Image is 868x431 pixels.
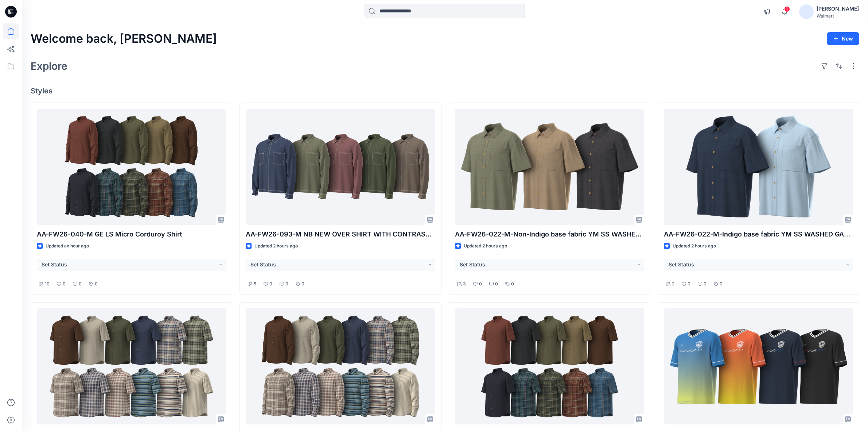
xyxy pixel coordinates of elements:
[511,280,514,288] p: 0
[246,229,435,239] p: AA-FW26-093-M NB NEW OVER SHIRT WITH CONTRAST STITCH
[269,280,272,288] p: 0
[37,109,226,225] a: AA-FW26-040-M GE LS Micro Corduroy Shirt
[79,280,82,288] p: 0
[37,229,226,239] p: AA-FW26-040-M GE LS Micro Corduroy Shirt
[455,229,644,239] p: AA-FW26-022-M-Non-Indigo base fabric YM SS WASHED GAUZE TEXTURED SHIRT
[455,109,644,225] a: AA-FW26-022-M-Non-Indigo base fabric YM SS WASHED GAUZE TEXTURED SHIRT
[827,32,859,45] button: New
[673,242,716,250] p: Updated 2 hours ago
[37,308,226,424] a: AA-FW26-073-M_ GE SS LINEN_BLEND SHIRT
[479,280,482,288] p: 0
[664,308,853,424] a: AA-SS26-451-B_AW SOCCER TEE
[664,109,853,225] a: AA-FW26-022-M-Indigo base fabric YM SS WASHED GAUZE TEXTURED SHIRT
[495,280,498,288] p: 0
[817,4,859,13] div: [PERSON_NAME]
[246,308,435,424] a: AA-FW26-072-M GE LS LINEN_BLEND SHIRT
[464,242,507,250] p: Updated 2 hours ago
[45,280,50,288] p: 10
[664,229,853,239] p: AA-FW26-022-M-Indigo base fabric YM SS WASHED GAUZE TEXTURED SHIRT
[95,280,98,288] p: 0
[817,13,859,19] div: Walmart
[285,280,288,288] p: 0
[63,280,66,288] p: 0
[254,242,298,250] p: Updated 2 hours ago
[720,280,723,288] p: 0
[301,280,304,288] p: 0
[31,60,67,72] h2: Explore
[31,86,859,95] h4: Styles
[784,6,790,12] span: 1
[246,109,435,225] a: AA-FW26-093-M NB NEW OVER SHIRT WITH CONTRAST STITCH
[799,4,814,19] img: avatar
[463,280,466,288] p: 3
[31,32,217,46] h2: Welcome back, [PERSON_NAME]
[704,280,707,288] p: 0
[46,242,89,250] p: Updated an hour ago
[254,280,256,288] p: 5
[455,308,644,424] a: AA-FW26-041-M GE SS Micro Corduroy Shirt_3
[688,280,690,288] p: 0
[672,280,674,288] p: 2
